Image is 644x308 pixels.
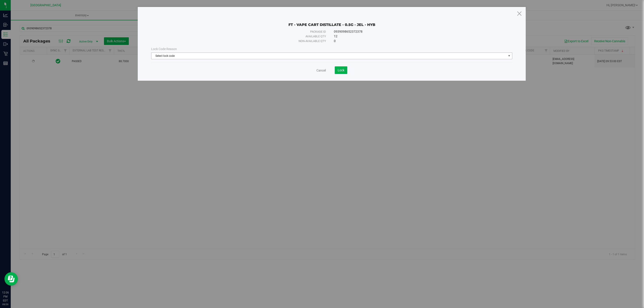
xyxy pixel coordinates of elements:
[167,30,326,34] div: Package ID
[151,16,512,27] div: FT - VAPE CART DISTILLATE - 0.5G - JEL - HYB
[167,34,326,39] div: Available qty
[334,29,496,34] div: 0939098652372378
[334,34,496,39] div: 12
[151,47,177,51] span: Lock Code Reason
[334,39,496,43] div: 0
[151,53,506,59] span: Select lock code
[316,68,326,73] a: Cancel
[338,68,344,72] span: Lock
[4,272,18,286] iframe: Resource center
[167,39,326,43] div: Non-available qty
[506,53,512,59] span: select
[335,66,347,74] button: Lock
